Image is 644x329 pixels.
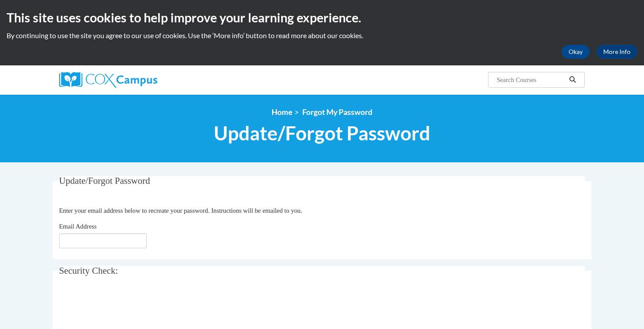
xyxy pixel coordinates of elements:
[596,45,637,59] a: More Info
[59,265,118,276] span: Security Check:
[59,175,150,186] span: Update/Forgot Password
[214,122,430,145] span: Update/Forgot Password
[7,9,637,26] h2: This site uses cookies to help improve your learning experience.
[59,207,302,214] span: Enter your email address below to recreate your password. Instructions will be emailed to you.
[59,233,147,248] input: Email
[562,45,590,59] button: Okay
[59,291,192,325] iframe: reCAPTCHA
[496,75,566,85] input: Search Courses
[272,107,292,117] a: Home
[59,72,226,88] a: Cox Campus
[59,72,157,88] img: Cox Campus
[7,31,637,40] p: By continuing to use the site you agree to our use of cookies. Use the ‘More info’ button to read...
[59,223,97,230] span: Email Address
[566,75,579,85] button: Search
[302,107,372,117] span: Forgot My Password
